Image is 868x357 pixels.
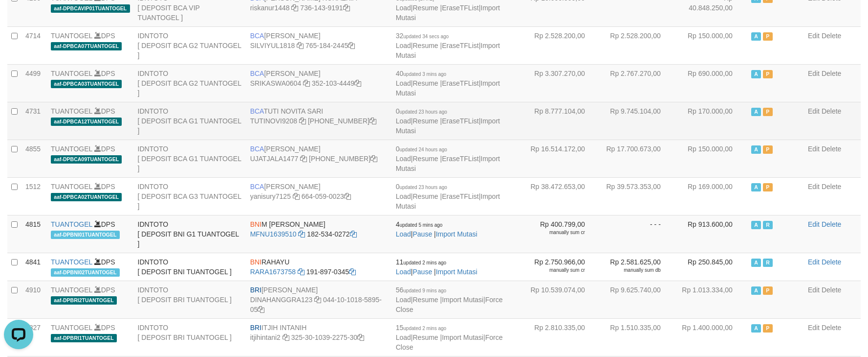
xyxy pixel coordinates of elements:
[400,185,447,190] span: updated 23 hours ago
[396,220,443,228] span: 4
[47,102,134,140] td: DPS
[396,230,411,238] a: Load
[442,296,483,304] a: Import Mutasi
[763,286,773,295] span: Paused
[250,230,297,238] a: MFNU1639510
[246,140,392,177] td: [PERSON_NAME] [PHONE_NUMBER]
[396,324,446,332] span: 15
[250,155,299,163] a: UJATJALA1477
[396,79,500,97] a: Import Mutasi
[258,306,264,313] a: Copy 044101018589505 to clipboard
[675,318,747,356] td: Rp 1.400.000,00
[250,333,281,341] a: itjihintani2
[396,192,411,200] a: Load
[751,221,761,229] span: Active
[822,324,841,332] a: Delete
[396,192,500,210] a: Import Mutasi
[51,183,92,190] a: TUANTOGEL
[51,193,122,201] span: aaf-DPBCA02TUANTOGEL
[442,155,478,163] a: EraseTFList
[370,155,377,163] a: Copy 4062238953 to clipboard
[600,253,675,281] td: Rp 2.581.625,00
[250,296,313,304] a: DINAHANGGRA123
[396,183,500,210] span: | | |
[51,80,122,88] span: aaf-DPBCA03TUANTOGEL
[396,258,446,266] span: 11
[246,64,392,102] td: [PERSON_NAME] 352-103-4449
[246,26,392,64] td: [PERSON_NAME] 765-184-2445
[524,102,600,140] td: Rp 8.777.104,00
[524,140,600,177] td: Rp 16.514.172,00
[246,253,392,281] td: RAHAYU 191-897-0345
[751,145,761,154] span: Active
[47,26,134,64] td: DPS
[22,64,47,102] td: 4499
[396,286,503,313] span: | | |
[442,333,483,341] a: Import Mutasi
[298,268,304,276] a: Copy RARA1673758 to clipboard
[524,281,600,318] td: Rp 10.539.074,00
[413,296,438,304] a: Resume
[400,222,443,228] span: updated 5 mins ago
[396,4,500,22] a: Import Mutasi
[442,42,478,49] a: EraseTFList
[22,215,47,253] td: 4815
[134,281,246,318] td: IDNTOTO [ DEPOSIT BRI TUANTOGEL ]
[250,117,297,125] a: TUTINOVI9208
[675,64,747,102] td: Rp 690.000,00
[250,286,261,294] span: BRI
[250,70,264,77] span: BCA
[808,258,820,266] a: Edit
[396,296,411,304] a: Load
[808,107,820,115] a: Edit
[524,26,600,64] td: Rp 2.528.200,00
[282,333,289,341] a: Copy itjihintani2 to clipboard
[357,333,364,341] a: Copy 325301039227530 to clipboard
[47,140,134,177] td: DPS
[675,177,747,215] td: Rp 169.000,00
[604,267,661,274] div: manually sum db
[675,253,747,281] td: Rp 250.845,00
[442,117,478,125] a: EraseTFList
[822,145,841,153] a: Delete
[250,324,261,332] span: BRI
[600,177,675,215] td: Rp 39.573.353,00
[396,4,411,12] a: Load
[250,32,264,40] span: BCA
[403,34,449,39] span: updated 34 secs ago
[763,259,773,267] span: Running
[808,183,820,190] a: Edit
[808,324,820,332] a: Edit
[400,109,447,115] span: updated 23 hours ago
[403,288,446,293] span: updated 9 mins ago
[250,183,264,190] span: BCA
[763,324,773,333] span: Paused
[22,140,47,177] td: 4855
[528,267,585,274] div: manually sum cr
[413,117,438,125] a: Resume
[763,32,773,41] span: Paused
[442,4,478,12] a: EraseTFList
[134,140,246,177] td: IDNTOTO [ DEPOSIT BCA G1 TUANTOGEL ]
[524,253,600,281] td: Rp 2.750.966,00
[51,118,122,126] span: aaf-DPBCA12TUANTOGEL
[763,145,773,154] span: Paused
[250,4,290,12] a: riskanur1448
[763,221,773,229] span: Running
[47,215,134,253] td: DPS
[403,71,446,77] span: updated 3 mins ago
[51,334,117,342] span: aaf-DPBRI1TUANTOGEL
[413,333,438,341] a: Resume
[600,64,675,102] td: Rp 2.767.270,00
[246,215,392,253] td: M [PERSON_NAME] 182-534-0272
[600,26,675,64] td: Rp 2.528.200,00
[396,155,411,163] a: Load
[396,145,447,153] span: 0
[413,4,438,12] a: Resume
[600,215,675,253] td: - - -
[528,229,585,236] div: manually sum cr
[822,70,841,77] a: Delete
[396,333,411,341] a: Load
[751,259,761,267] span: Active
[314,296,321,304] a: Copy DINAHANGGRA123 to clipboard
